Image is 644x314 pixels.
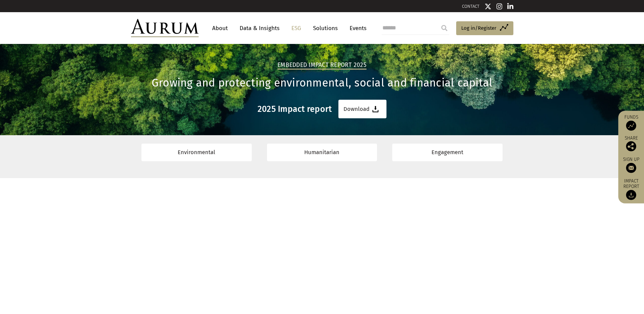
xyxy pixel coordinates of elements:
[141,144,252,161] a: Environmental
[131,76,513,90] h1: Growing and protecting environmental, social and financial capital
[485,3,491,10] img: Twitter icon
[456,21,513,35] a: Log in/Register
[236,22,283,34] a: Data & Insights
[438,21,451,35] input: Submit
[626,120,636,130] img: Access Funds
[626,163,636,173] img: Sign up to our newsletter
[267,144,377,161] a: Humanitarian
[209,22,231,34] a: About
[462,4,480,9] a: CONTACT
[131,19,199,37] img: Aurum
[288,22,305,34] a: ESG
[258,104,332,114] h3: 2025 Impact report
[346,22,367,34] a: Events
[622,136,641,151] div: Share
[622,178,641,200] a: Impact report
[496,3,503,10] img: Instagram icon
[622,114,641,130] a: Funds
[310,22,341,34] a: Solutions
[277,62,367,70] h2: Embedded Impact report 2025
[622,156,641,173] a: Sign up
[392,144,503,161] a: Engagement
[461,24,496,32] span: Log in/Register
[507,3,513,10] img: Linkedin icon
[338,100,386,118] a: Download
[626,141,636,151] img: Share this post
